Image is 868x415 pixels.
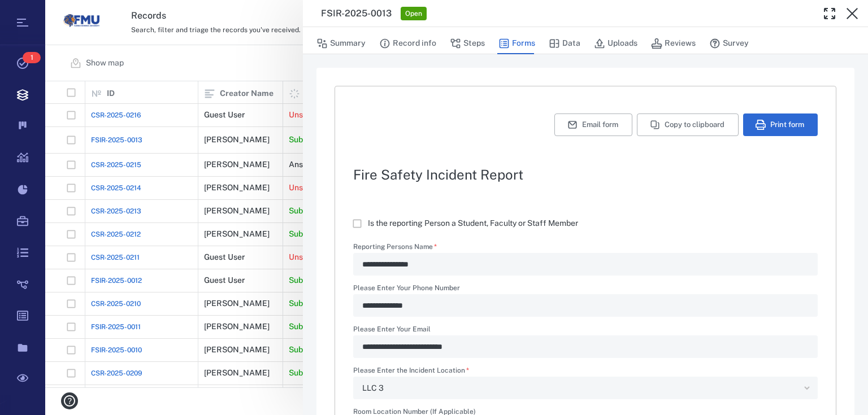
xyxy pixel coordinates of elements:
[353,168,818,181] h2: Fire Safety Incident Report
[368,218,578,229] span: Is the reporting Person a Student, Faculty or Staff Member
[353,285,818,294] label: Please Enter Your Phone Number
[353,335,818,358] div: Please Enter Your Email
[353,326,818,335] label: Please Enter Your Email
[362,382,800,395] div: LLC 3
[353,243,818,253] label: Reporting Persons Name
[554,113,632,136] button: Email form
[316,33,366,54] button: Summary
[651,33,696,54] button: Reviews
[353,294,818,317] div: Please Enter Your Phone Number
[594,33,637,54] button: Uploads
[549,33,580,54] button: Data
[498,33,535,54] button: Forms
[353,253,818,276] div: Reporting Persons Name
[450,33,485,54] button: Steps
[818,2,841,25] button: Toggle Fullscreen
[403,9,424,19] span: Open
[637,113,739,136] button: Copy to clipboard
[709,33,749,54] button: Survey
[353,367,818,377] label: Please Enter the Incident Location
[743,113,818,136] button: Print form
[353,377,818,399] div: Please Enter the Incident Location
[841,2,863,25] button: Close
[25,8,49,18] span: Help
[321,7,392,20] h3: FSIR-2025-0013
[379,33,436,54] button: Record info
[23,52,41,63] span: 1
